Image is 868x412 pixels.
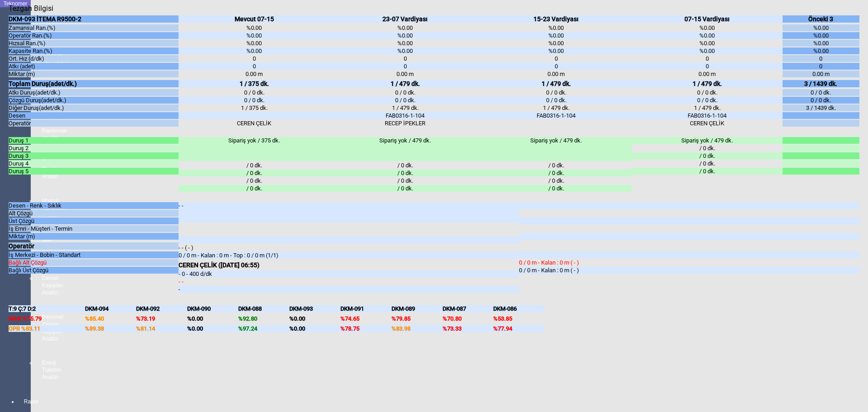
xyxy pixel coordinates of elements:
div: Kapasite Ran.(%) [9,47,179,54]
div: DKM-093 [289,305,340,312]
div: %85.40 [85,315,136,322]
div: 23-07 Vardiyası [330,15,481,23]
div: %0.00 [187,315,238,322]
div: %0.00 [783,32,859,39]
div: %0.00 [179,47,330,54]
div: Duruş 3 [9,152,179,159]
div: Diğer Duruş(adet/dk.) [9,104,179,111]
div: 1 / 375 dk. [179,104,330,111]
div: FAB0316-1-104 [330,112,481,119]
div: / 0 dk. [481,170,632,176]
div: 0 / 0 dk. [179,89,330,96]
div: %83.98 [392,325,443,332]
div: 0 / 0 dk. [783,89,859,96]
div: Bağlı Alt Çözgü [9,259,179,266]
div: %89.38 [85,325,136,332]
div: / 0 dk. [632,160,783,167]
div: %73.19 [136,315,187,322]
div: %97.24 [238,325,289,332]
div: 1 / 479 dk. [330,80,481,87]
div: %0.00 [289,315,340,322]
div: Bağlı Üst Çözgü [9,267,179,274]
div: FAB0316-1-104 [481,112,632,119]
div: Duruş 2 [9,145,179,152]
div: 1 / 479 dk. [632,80,783,87]
div: / 0 dk. [481,162,632,169]
div: Hızsal Ran.(%) [9,40,179,47]
div: / 0 dk. [632,168,783,175]
div: 0.00 m [330,71,481,77]
div: %0.00 [783,24,859,31]
div: Sipariş yok / 479 dk. [632,137,783,144]
div: T:9 Ç:7 D:2 [9,305,85,312]
div: 0 [179,63,330,70]
div: Önceki 3 [783,15,859,23]
div: Operatör [9,242,179,250]
div: 1 / 375 dk. [179,80,330,87]
div: CEREN ÇELİK [632,120,783,127]
div: DKM-088 [238,305,289,312]
div: DKM-092 [136,305,187,312]
div: DKM-086 [493,305,544,312]
div: 0.00 m [179,71,330,77]
div: 0 / 0 m - Kalan : 0 m - Top : 0 / 0 m (1/1) [179,252,519,259]
div: %0.00 [481,32,632,39]
div: %0.00 [783,47,859,54]
div: / 0 dk. [179,177,330,184]
div: 0 / 0 m - Kalan : 0 m ( - ) [519,259,859,266]
div: %0.00 [330,47,481,54]
div: %78.75 [340,325,392,332]
div: %0.00 [783,40,859,47]
div: - - [179,278,519,285]
div: Alt Çözgü [9,210,179,217]
div: 0.00 m [783,71,859,77]
div: Üst Çözgü [9,218,179,224]
div: %0.00 [289,325,340,332]
div: 0 / 0 dk. [330,97,481,104]
div: 0 / 0 dk. [481,97,632,104]
div: 0 [783,63,859,70]
div: DKM-087 [443,305,494,312]
div: 3 / 1439 dk. [783,80,859,87]
div: Atkı (adet) [9,63,179,70]
div: 0 [330,63,481,70]
div: %0.00 [179,40,330,47]
div: - - [179,202,519,223]
div: %0.00 [632,47,783,54]
div: Ort. Hız (d/dk) [9,55,179,62]
div: Sipariş yok / 479 dk. [330,137,481,161]
div: Zamansal Ran.(%) [9,24,179,31]
div: %0.00 [632,32,783,39]
div: 0.00 m [481,71,632,77]
div: Miktar (m) [9,233,179,240]
div: Atkı Duruş(adet/dk.) [9,89,179,96]
div: %0.00 [481,24,632,31]
div: OPR %83.11 [9,325,85,332]
div: DKM-091 [340,305,392,312]
div: Sipariş yok / 375 dk. [179,137,330,161]
div: Desen [9,112,179,119]
div: 0 / 0 dk. [632,89,783,96]
div: 0.00 m [632,71,783,77]
div: Toplam Duruş(adet/dk.) [9,80,179,87]
div: %53.85 [493,315,544,322]
div: %0.00 [330,40,481,47]
div: CEREN ÇELİK ([DATE] 06:55) [179,261,519,269]
div: 1 / 479 dk. [632,104,783,111]
div: / 0 dk. [481,185,632,192]
div: %0.00 [330,24,481,31]
div: MAK %75.79 [9,315,85,322]
div: 0 / 0 dk. [632,97,783,104]
div: Mevcut 07-15 [179,15,330,23]
div: Duruş 1 [9,137,179,144]
div: RECEP İPEKLER [330,120,481,127]
div: 0 [632,55,783,62]
div: 1 / 479 dk. [481,80,632,87]
div: - [179,286,519,293]
div: 15-23 Vardiyası [481,15,632,23]
div: 3 / 1439 dk. [783,104,859,111]
div: 0 / 0 dk. [481,89,632,96]
div: %0.00 [632,24,783,31]
div: 0 / 0 dk. [179,97,330,104]
div: Operatör Ran.(%) [9,32,179,39]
